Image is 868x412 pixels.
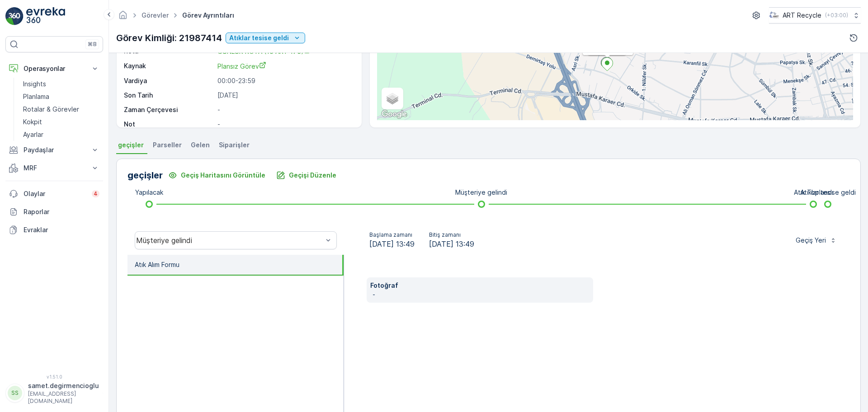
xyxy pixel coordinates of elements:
[142,11,169,19] a: Görevler
[19,116,103,128] a: Kokpit
[19,103,103,116] a: Rotalar & Görevler
[23,80,46,89] p: Insights
[124,120,214,129] p: Not
[163,168,271,183] button: Geçiş Haritasını Görüntüle
[136,236,323,244] div: Müşteriye gelindi
[769,7,861,23] button: ART Recycle(+03:00)
[24,145,85,154] p: Paydaşlar
[24,207,99,216] p: Raporlar
[226,33,305,43] button: Atıklar tesise geldi
[5,60,103,78] button: Operasyonlar
[23,117,42,126] p: Kokpit
[429,239,474,249] span: [DATE] 13:49
[118,14,128,21] a: Ana Sayfa
[24,225,99,234] p: Evraklar
[26,7,65,25] img: logo_light-DOdMpM7g.png
[19,128,103,141] a: Ayarlar
[94,190,98,197] p: 4
[28,381,99,390] p: samet.degirmencioglu
[124,76,214,85] p: Vardiya
[5,374,103,379] span: v 1.51.0
[271,168,342,183] button: Geçişi Düzenle
[5,185,103,203] a: Olaylar4
[127,169,163,182] p: geçişler
[5,203,103,221] a: Raporlar
[180,11,236,20] span: Görev Ayrıntıları
[229,33,289,42] p: Atıklar tesise geldi
[790,233,842,248] button: Geçiş Yeri
[219,140,250,150] span: Siparişler
[783,11,821,20] p: ART Recycle
[429,231,474,239] p: Bitiş zamanı
[825,12,848,19] p: ( +03:00 )
[124,91,214,100] p: Son Tarih
[118,140,144,150] span: geçişler
[116,31,222,45] p: Görev Kimliği: 21987414
[23,105,79,114] p: Rotalar & Görevler
[379,108,409,120] a: Bu bölgeyi Google Haritalar'da açın (yeni pencerede açılır)
[794,188,833,197] p: Atık Toplandı
[5,221,103,239] a: Evraklar
[217,76,352,85] p: 00:00-23:59
[5,159,103,177] button: MRF
[135,188,163,197] p: Yapılacak
[191,140,210,150] span: Gelen
[217,62,266,70] span: Plansız Görev
[19,78,103,90] a: Insights
[135,260,179,269] p: Atık Alım Formu
[217,105,352,114] p: -
[153,140,182,150] span: Parseller
[455,188,507,197] p: Müşteriye gelindi
[217,120,352,129] p: -
[289,171,336,180] p: Geçişi Düzenle
[369,239,415,249] span: [DATE] 13:49
[8,386,22,400] div: SS
[23,92,49,101] p: Planlama
[370,281,590,290] p: Fotoğraf
[24,164,85,173] p: MRF
[19,90,103,103] a: Planlama
[5,7,24,25] img: logo
[369,231,415,239] p: Başlama zamanı
[88,41,97,48] p: ⌘B
[5,141,103,159] button: Paydaşlar
[24,64,85,73] p: Operasyonlar
[28,390,99,405] p: [EMAIL_ADDRESS][DOMAIN_NAME]
[379,108,409,120] img: Google
[181,171,265,180] p: Geçiş Haritasını Görüntüle
[124,105,214,114] p: Zaman Çerçevesi
[217,91,352,100] p: [DATE]
[23,130,43,139] p: Ayarlar
[5,381,103,405] button: SSsamet.degirmencioglu[EMAIL_ADDRESS][DOMAIN_NAME]
[373,290,590,299] p: -
[769,10,779,20] img: image_23.png
[796,236,826,245] p: Geçiş Yeri
[800,188,856,197] p: Atıklar tesise geldi
[124,61,214,71] p: Kaynak
[217,61,352,71] a: Plansız Görev
[24,189,86,198] p: Olaylar
[382,89,402,108] a: Layers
